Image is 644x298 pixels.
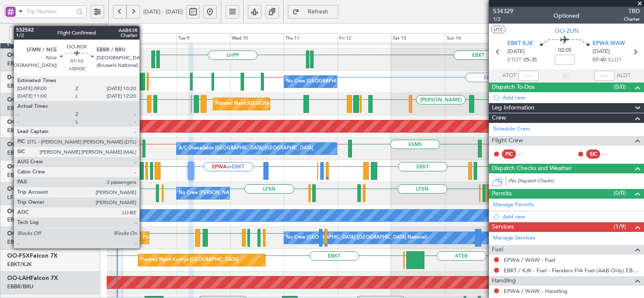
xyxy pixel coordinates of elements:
div: SIC [586,149,600,159]
span: Leg Information [492,103,534,113]
span: Charter [624,16,640,23]
a: OO-LXACessna Citation CJ4 [7,97,86,103]
span: D-IBLU [7,74,26,80]
div: No Crew [PERSON_NAME] ([PERSON_NAME]) [179,187,280,200]
div: Tue 9 [177,33,230,43]
a: D-IBLUCessna Citation M2 [7,74,80,80]
a: OO-SLMCessna Citation XLS [7,208,86,214]
span: Services [492,222,514,232]
span: (0/0) [614,189,626,197]
span: TBD [624,7,640,16]
div: Optioned [553,11,580,20]
div: Thu 11 [284,33,337,43]
div: - - [518,150,537,158]
a: OO-JIDCessna CJ1 525 [7,52,72,58]
span: ELDT [608,56,622,64]
span: [DATE] - [DATE] [143,8,183,16]
span: OO-NSG [7,119,32,125]
div: Planned Maint [GEOGRAPHIC_DATA] ([GEOGRAPHIC_DATA] National) [215,98,368,110]
span: EBKT KJK [507,40,533,48]
span: [DATE] [593,48,610,56]
span: 07:40 [593,56,606,64]
a: LFSN/ENC [7,194,34,201]
div: - - [602,150,621,158]
span: Permits [492,189,512,199]
span: Flight Crew [492,136,523,146]
a: EBBR/BRU [7,238,33,246]
a: EBBR/BRU [7,283,33,290]
span: 02:05 [558,46,572,55]
a: Manage Permits [493,201,534,209]
div: No Crew [GEOGRAPHIC_DATA] ([GEOGRAPHIC_DATA] National) [286,231,427,244]
button: Refresh [288,5,338,19]
a: EBKT/KJK [7,104,32,112]
a: Schedule Crew [493,125,530,133]
a: EBKT/KJK [7,171,32,179]
div: Wed 10 [230,33,284,43]
span: All Aircraft [22,30,89,36]
span: OO-ZUN [7,164,32,170]
a: OO-NSGCessna Citation CJ4 [7,119,87,125]
span: OO-GPE [7,231,31,237]
span: EPWA WAW [593,40,625,48]
a: EBKT/KJK [7,82,32,90]
span: ETOT [507,56,521,64]
a: OO-LUXCessna Citation CJ4 [7,186,86,192]
a: EBKT / KJK - Fuel - Flanders FIA Fuel (AAB Only) EBKT / KJK [504,267,640,274]
div: Sun 14 [445,33,499,43]
div: [DATE] [109,25,123,32]
button: UTC [491,26,506,33]
span: OO-LAH [7,275,30,281]
div: (No Dispatch Checks) [508,178,644,186]
a: EBKT/KJK [7,127,32,134]
span: OO-ROK [7,141,32,147]
div: PIC [502,149,516,159]
a: OO-ZUNCessna Citation CJ4 [7,164,87,170]
span: OO-ZUN [555,27,579,35]
span: Refresh [301,9,335,15]
span: Crew [492,113,506,123]
div: Add new [503,94,640,101]
span: [DATE] [507,48,525,56]
div: A/C Unavailable [GEOGRAPHIC_DATA]-[GEOGRAPHIC_DATA] [179,142,313,155]
div: Fri 12 [338,33,391,43]
a: EBBR/BRU [7,216,33,223]
span: 534329 [493,7,513,16]
div: Mon 8 [123,33,176,43]
span: ATOT [502,72,516,80]
span: OO-LUX [7,186,30,192]
div: No Crew [GEOGRAPHIC_DATA] ([GEOGRAPHIC_DATA] National) [286,75,427,88]
div: Add new [503,213,640,220]
div: Planned Maint [GEOGRAPHIC_DATA] ([GEOGRAPHIC_DATA] National) [143,231,295,244]
span: (0/0) [614,82,626,91]
span: 05:35 [523,56,537,64]
span: Dispatch To-Dos [492,82,534,92]
div: Planned Maint Kortrijk-[GEOGRAPHIC_DATA] [140,254,239,266]
span: OO-SLM [7,208,31,214]
a: EPWA / WAW - Fuel [504,256,555,263]
span: Fuel [492,245,503,255]
a: EBKT/KJK [7,149,32,157]
span: Handling [492,276,516,286]
input: Trip Number [26,5,74,18]
a: EBKT/KJK [7,60,32,67]
a: EPWA / WAW - Handling [504,287,567,295]
a: EBKT/KJK [7,261,32,268]
a: Manage Services [493,234,535,242]
a: OO-FSXFalcon 7X [7,253,58,259]
span: (1/9) [614,222,626,231]
a: OO-LAHFalcon 7X [7,275,58,281]
span: OO-JID [7,52,28,58]
button: All Aircraft [9,27,91,40]
span: 1/2 [493,16,513,23]
span: OO-FSX [7,253,30,259]
a: OO-ROKCessna Citation CJ4 [7,141,88,147]
a: OO-GPEFalcon 900EX EASy II [7,231,91,237]
span: ALDT [617,72,631,80]
div: Sat 13 [391,33,445,43]
span: Dispatch Checks and Weather [492,164,572,173]
span: OO-LXA [7,97,30,103]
